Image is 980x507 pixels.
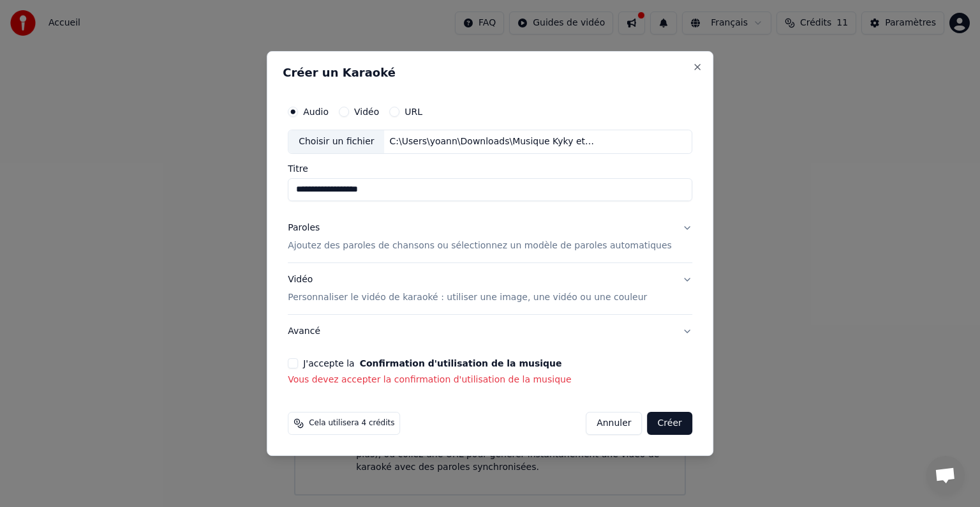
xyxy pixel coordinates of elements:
[288,211,692,262] button: ParolesAjoutez des paroles de chansons ou sélectionnez un modèle de paroles automatiques
[288,315,692,348] button: Avancé
[303,107,329,116] label: Audio
[288,263,692,314] button: VidéoPersonnaliser le vidéo de karaoké : utiliser une image, une vidéo ou une couleur
[288,239,672,252] p: Ajoutez des paroles de chansons ou sélectionnez un modèle de paroles automatiques
[385,135,602,148] div: C:\Users\yoann\Downloads\Musique Kyky et Elo.mp3
[360,359,562,368] button: J'accepte la
[288,222,320,234] div: Paroles
[309,418,394,428] span: Cela utilisera 4 crédits
[303,359,561,368] label: J'accepte la
[288,164,692,173] label: Titre
[586,412,642,435] button: Annuler
[648,412,692,435] button: Créer
[288,273,647,304] div: Vidéo
[288,291,647,304] p: Personnaliser le vidéo de karaoké : utiliser une image, une vidéo ou une couleur
[283,67,697,79] h2: Créer un Karaoké
[405,107,422,116] label: URL
[288,374,692,386] p: Vous devez accepter la confirmation d'utilisation de la musique
[288,130,384,153] div: Choisir un fichier
[354,107,379,116] label: Vidéo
